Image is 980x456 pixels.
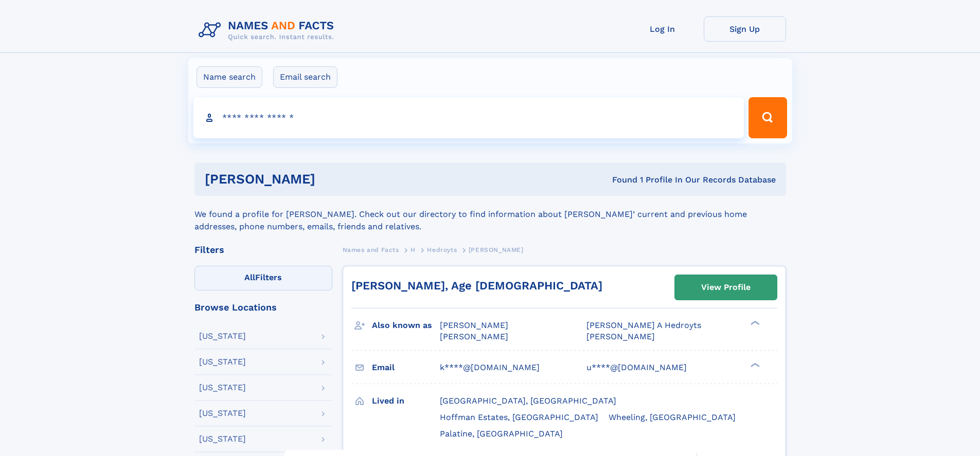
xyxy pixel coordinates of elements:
[748,320,760,326] div: ❯
[701,276,751,299] div: View Profile
[411,243,416,256] a: H
[199,435,246,443] div: [US_STATE]
[193,97,744,138] input: search input
[586,320,701,330] span: [PERSON_NAME] A Hedroyts
[749,97,787,138] button: Search Button
[194,245,332,254] div: Filters
[427,243,457,256] a: Hedroyts
[244,272,255,282] span: All
[199,332,246,340] div: [US_STATE]
[464,174,776,186] div: Found 1 Profile In Our Records Database
[199,358,246,366] div: [US_STATE]
[194,303,332,312] div: Browse Locations
[194,266,332,290] label: Filters
[609,412,736,422] span: Wheeling, [GEOGRAPHIC_DATA]
[205,173,464,186] h1: [PERSON_NAME]
[372,359,440,376] h3: Email
[273,66,337,88] label: Email search
[440,332,508,341] span: [PERSON_NAME]
[440,412,598,422] span: Hoffman Estates, [GEOGRAPHIC_DATA]
[675,275,777,300] a: View Profile
[199,409,246,417] div: [US_STATE]
[197,66,262,88] label: Name search
[704,16,786,42] a: Sign Up
[194,16,343,44] img: Logo Names and Facts
[194,196,786,233] div: We found a profile for [PERSON_NAME]. Check out our directory to find information about [PERSON_N...
[372,317,440,334] h3: Also known as
[351,279,602,292] a: [PERSON_NAME], Age [DEMOGRAPHIC_DATA]
[748,361,760,368] div: ❯
[621,16,704,42] a: Log In
[372,392,440,410] h3: Lived in
[440,396,616,406] span: [GEOGRAPHIC_DATA], [GEOGRAPHIC_DATA]
[586,332,655,341] span: [PERSON_NAME]
[411,246,416,253] span: H
[343,243,399,256] a: Names and Facts
[199,384,246,392] div: [US_STATE]
[440,429,563,439] span: Palatine, [GEOGRAPHIC_DATA]
[440,320,508,330] span: [PERSON_NAME]
[427,246,457,253] span: Hedroyts
[469,246,524,253] span: [PERSON_NAME]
